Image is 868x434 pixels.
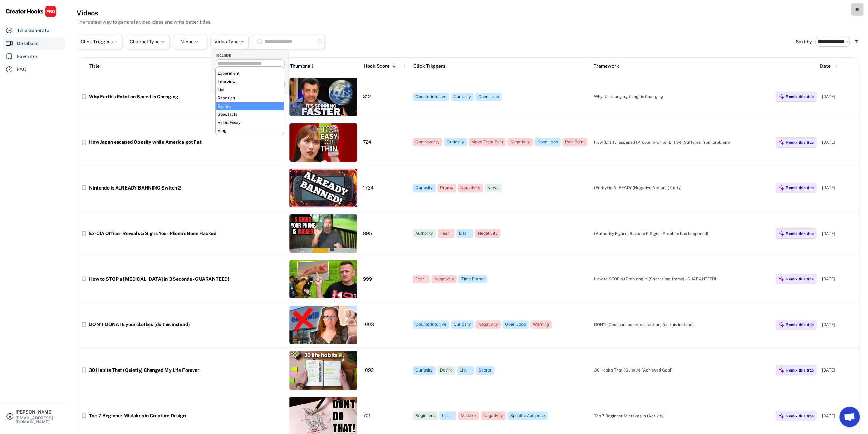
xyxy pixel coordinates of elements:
[447,139,464,145] div: Curiosity
[317,39,323,45] text: highlight_remove
[80,39,119,44] div: Click Triggers
[89,367,284,374] div: 30 Habits That (Quietly) Changed My Life Forever
[289,123,357,162] img: thumbnail%20%2851%29.jpg
[216,102,284,110] li: Review
[80,230,87,237] button: bookmark_border
[565,139,585,145] div: Pain Point
[594,276,770,282] div: How to STOP a (Problem) in (Short time frame) - GUARANTEED!
[778,276,784,282] img: MagicMajor%20%28Purple%29.svg
[440,185,453,191] div: Drama
[216,86,284,94] li: List
[415,276,427,282] div: Fear
[778,139,784,145] img: MagicMajor%20%28Purple%29.svg
[786,94,814,99] div: Remix this title
[80,367,87,374] button: bookmark_border
[289,351,357,390] img: thumbnail%20%2835%29.jpg
[594,94,770,100] div: Why (Unchanging thing) is Changing
[16,416,62,424] div: [EMAIL_ADDRESS][DOMAIN_NAME]
[822,322,856,328] div: [DATE]
[594,230,770,237] div: (Authority Figure) Reveals 5 Signs (Problem has happened)
[786,322,814,327] div: Remix this title
[89,230,284,237] div: Ex-CIA Officer Reveals 5 Signs Your Phone’s Been Hacked
[786,231,814,236] div: Remix this title
[363,185,407,191] div: 1734
[180,39,200,44] div: Niche
[822,367,856,373] div: [DATE]
[216,127,284,135] li: Vlog
[413,62,588,70] div: Click Triggers
[415,230,433,236] div: Authority
[16,410,62,414] div: [PERSON_NAME]
[461,276,485,282] div: Time Frame
[533,322,549,327] div: Warning
[461,413,476,419] div: Mistake
[510,139,530,145] div: Negativity
[537,139,558,145] div: Open Loop
[786,368,814,373] div: Remix this title
[89,94,284,100] div: Why Earth’s Rotation Speed is Changing
[214,39,245,44] div: Video Type
[820,62,831,70] div: Date
[17,53,38,60] div: Favorites
[415,94,446,100] div: Counterintuitive
[17,27,52,34] div: Title Generator
[80,276,87,282] button: bookmark_border
[478,94,499,100] div: Open Loop
[778,185,784,191] img: MagicMajor%20%28Purple%29.svg
[364,62,390,70] div: Hook Score
[289,260,357,298] img: thumbnail%20%2846%29.jpg
[454,94,471,100] div: Curiosity
[460,367,471,373] div: List
[216,118,284,127] li: Video Essay
[786,277,814,281] div: Remix this title
[483,413,503,419] div: Negativity
[478,322,498,327] div: Negativity
[415,139,440,145] div: Controversy
[822,139,856,145] div: [DATE]
[778,413,784,419] img: MagicMajor%20%28Purple%29.svg
[415,322,446,327] div: Counterintuitive
[77,8,98,18] h3: Videos
[822,185,856,191] div: [DATE]
[459,230,471,236] div: List
[5,5,57,17] img: CHPRO%20Logo.svg
[80,139,87,146] button: bookmark_border
[778,322,784,328] img: MagicMajor%20%28Purple%29.svg
[593,62,768,70] div: Framework
[80,412,87,419] button: bookmark_border
[216,94,284,102] li: Reaction
[434,276,454,282] div: Negativity
[363,230,407,237] div: 895
[594,413,770,419] div: Top 7 Beginner Mistakes in (Activity)
[89,62,100,70] div: Title
[479,367,491,373] div: Secret
[778,94,784,100] img: MagicMajor%20%28Purple%29.svg
[415,367,433,373] div: Curiosity
[289,78,357,116] img: thumbnail%20%2862%29.jpg
[363,367,407,374] div: 1092
[89,413,284,419] div: Top 7 Beginner Mistakes in Creature Design
[80,184,87,191] button: bookmark_border
[415,413,435,419] div: Beginners
[440,367,453,373] div: Desire
[778,367,784,373] img: MagicMajor%20%28Purple%29.svg
[822,276,856,282] div: [DATE]
[289,214,357,253] img: thumbnail%20%2843%29.jpg
[89,276,284,282] div: How to STOP a [MEDICAL_DATA] in 3 Seconds - GUARANTEED!
[363,413,407,419] div: 701
[594,367,770,373] div: 30 Habits That (Quietly) [Achieved Goal]
[594,139,770,145] div: How (Entity) escaped (Problem) while (Entity) (Suffered from problem)
[290,62,358,70] div: Thumbnail
[216,69,284,78] li: Experiment
[80,321,87,328] button: bookmark_border
[505,322,526,327] div: Open Loop
[77,18,211,26] div: The fastest way to generate video ideas and write better titles.
[130,39,166,44] div: Channel Type
[216,110,284,118] li: Spectacle
[594,322,770,328] div: DON'T [Common, beneficial action] (do this instead)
